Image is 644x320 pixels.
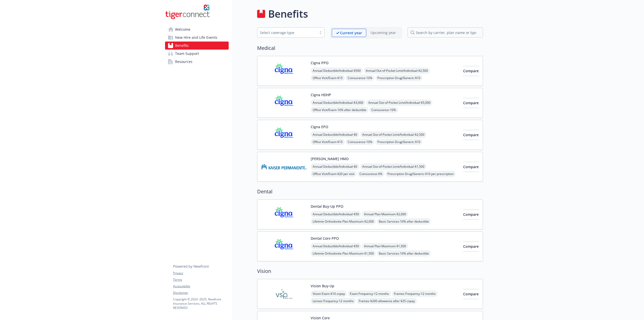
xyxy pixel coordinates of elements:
span: Coinsurance - 10% [369,107,398,113]
span: Compare [463,164,479,169]
span: Annual Out-of-Pocket Limit/Individual - $2,500 [364,67,430,74]
h2: Dental [257,188,483,195]
span: Annual Out-of-Pocket Limit/Individual - $1,500 [360,163,426,170]
span: Basic Services - 10% after deductible [377,218,431,225]
span: Compare [463,68,479,73]
img: CIGNA carrier logo [261,92,307,114]
h1: Benefits [268,6,308,21]
span: Office Visit/Exam - $15 [311,75,345,81]
img: CIGNA carrier logo [261,204,307,225]
span: Office Visit/Exam - $20 per visit [311,171,356,177]
span: Basic Services - 10% after deductible [377,250,431,257]
button: Cigna PPO [311,60,329,65]
a: Resources [165,58,229,66]
span: Frames Frequency - 12 months [392,291,438,297]
span: Compare [463,244,479,249]
span: Prescription Drug/Generic - $10 [375,139,422,145]
span: Office Visit/Exam - $15 [311,139,345,145]
a: New Hire and Life Events [165,33,229,42]
span: Annual Plan Maximum - $2,000 [362,211,408,217]
span: Coinsurance - 0% [357,171,384,177]
span: Welcome [175,25,190,33]
button: Compare [463,241,479,252]
span: Annual Out-of-Pocket Limit/Individual - $2,500 [360,131,426,138]
span: Lenses Frequency - 12 months [311,298,356,304]
p: Current year [340,30,362,35]
span: Benefits [175,42,189,50]
span: Frames - $200 allowance after $25 copay [357,298,417,304]
div: Select coverage type [260,30,314,35]
a: Benefits [165,42,229,50]
span: Annual Out-of-Pocket Limit/Individual - $5,000 [366,99,432,106]
img: CIGNA carrier logo [261,236,307,257]
span: Resources [175,58,192,66]
button: Dental Buy-Up PPO [311,204,343,209]
span: Compare [463,132,479,137]
button: Compare [463,66,479,76]
img: CIGNA carrier logo [261,60,307,82]
img: Vision Service Plan carrier logo [261,283,307,305]
button: Compare [463,130,479,140]
a: Terms [173,277,228,282]
span: Lifetime Orthodontia Plan Maximum - $2,000 [311,218,376,225]
span: Team Support [175,50,199,58]
span: New Hire and Life Events [175,33,217,42]
button: Compare [463,209,479,220]
span: Prescription Drug/Generic - $10 [375,75,422,81]
h2: Vision [257,267,483,275]
span: Exam Frequency - 12 months [348,291,391,297]
span: Office Visit/Exam - 10% after deductible [311,107,368,113]
span: Vision Exam - $10 copay [311,291,347,297]
span: Annual Deductible/Individual - $3,000 [311,99,365,106]
img: Kaiser Permanente Insurance Company carrier logo [261,156,307,177]
span: Upcoming year [366,29,400,37]
span: Lifetime Orthodontia Plan Maximum - $1,500 [311,250,376,257]
a: Disclaimer [173,291,228,295]
a: Privacy [173,271,228,275]
span: Annual Deductible/Individual - $50 [311,243,361,249]
p: Copyright © 2024 - 2025 , Newfront Insurance Services, ALL RIGHTS RESERVED [173,297,228,310]
button: Cigna EPO [311,124,328,129]
span: Annual Deductible/Individual - $0 [311,131,359,138]
span: Annual Deductible/Individual - $50 [311,211,361,217]
button: Dental Core PPO [311,236,339,241]
span: Coinsurance - 10% [346,75,374,81]
button: Vision Buy-Up [311,283,334,289]
button: [PERSON_NAME] HMO [311,156,349,161]
span: Annual Deductible/Individual - $500 [311,67,363,74]
a: Team Support [165,50,229,58]
button: Cigna HDHP [311,92,331,97]
button: Compare [463,289,479,299]
button: Compare [463,98,479,108]
span: Annual Plan Maximum - $1,500 [362,243,408,249]
img: CIGNA carrier logo [261,124,307,146]
span: Compare [463,292,479,296]
span: Compare [463,212,479,217]
span: Compare [463,100,479,105]
input: search by carrier, plan name or type [408,27,483,38]
span: Annual Deductible/Individual - $0 [311,163,359,170]
p: Upcoming year [371,30,396,35]
h2: Medical [257,44,483,52]
a: Welcome [165,25,229,33]
span: Coinsurance - 10% [346,139,374,145]
span: Prescription Drug/Generic - $10 per prescription [385,171,456,177]
a: Accessibility [173,284,228,289]
button: Compare [463,162,479,172]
